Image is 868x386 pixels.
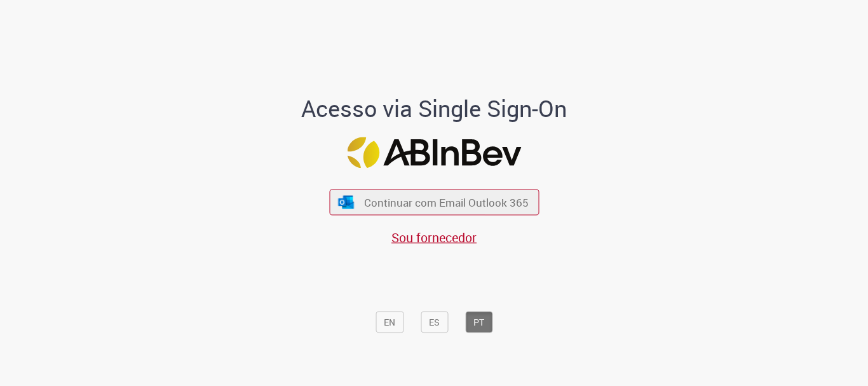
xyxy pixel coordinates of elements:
a: Sou fornecedor [391,229,477,246]
span: Continuar com Email Outlook 365 [364,195,529,210]
button: PT [465,312,492,333]
button: EN [376,312,403,333]
h1: Acesso via Single Sign-On [258,97,611,122]
button: ícone Azure/Microsoft 360 Continuar com Email Outlook 365 [329,190,539,216]
button: ES [421,312,448,333]
img: Logo ABInBev [347,137,521,169]
img: ícone Azure/Microsoft 360 [337,195,355,209]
